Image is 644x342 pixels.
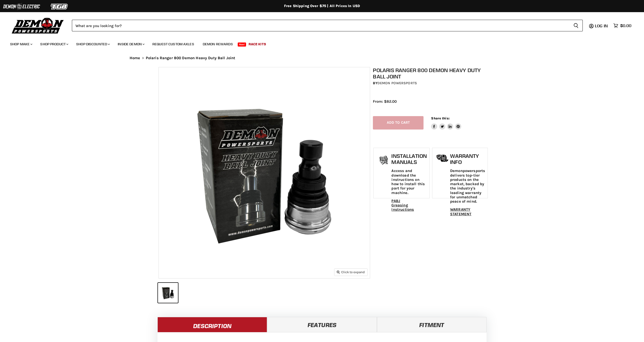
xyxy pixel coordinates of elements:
span: From: $82.00 [373,99,397,104]
a: $0.00 [611,22,634,29]
div: Free Shipping Over $75 | All Prices In USD [119,4,525,8]
p: Access and download the instructions on how to install this part for your machine. [391,169,427,195]
a: Home [130,56,140,60]
aside: Share this: [431,116,461,130]
div: by [373,80,488,86]
h1: Installation Manuals [391,153,427,165]
ul: Main menu [6,37,630,49]
input: Search [72,20,569,31]
img: Demon Powersports [10,16,66,34]
span: Polaris Ranger 800 Demon Heavy Duty Ball Joint [146,56,235,60]
span: Share this: [431,116,449,120]
a: Demon Powersports [377,81,417,85]
span: Click to expand [337,270,365,274]
p: Demonpowersports delivers top-tier products on the market, backed by the industry's leading warra... [450,169,485,204]
a: Request Custom Axles [149,39,198,49]
span: New! [238,42,246,47]
a: PABJ Greasing Instructions [391,199,414,212]
a: Shop Make [6,39,35,49]
img: install_manual-icon.png [377,154,390,167]
a: Race Kits [245,39,270,49]
a: Inside Demon [114,39,148,49]
img: warranty-icon.png [436,154,449,162]
nav: Breadcrumbs [119,56,525,60]
span: Log in [595,23,608,28]
a: Description [157,317,267,332]
img: IMAGE [159,67,370,278]
button: Click to expand [334,269,367,275]
a: Features [267,317,377,332]
a: WARRANTY STATEMENT [450,207,471,216]
button: Search [569,20,583,31]
a: Shop Product [36,39,71,49]
a: Fitment [377,317,487,332]
form: Product [72,20,583,31]
a: Demon Rewards [199,39,237,49]
h1: Warranty Info [450,153,485,165]
a: Log in [593,24,611,28]
h1: Polaris Ranger 800 Demon Heavy Duty Ball Joint [373,67,488,80]
span: $0.00 [620,23,631,28]
img: TGB Logo 2 [41,2,78,11]
img: Demon Electric Logo 2 [3,2,41,11]
button: IMAGE thumbnail [158,283,178,303]
a: Shop Discounted [72,39,113,49]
